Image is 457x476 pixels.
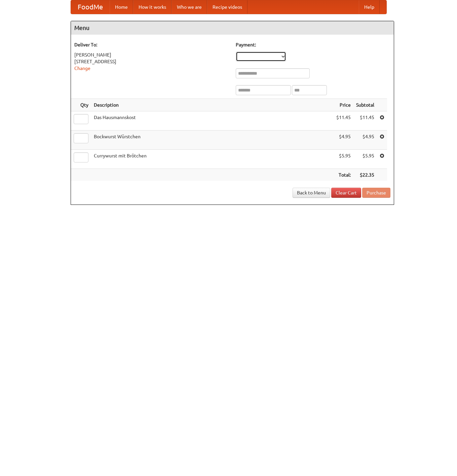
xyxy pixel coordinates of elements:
[71,21,394,35] h4: Menu
[334,99,353,111] th: Price
[353,99,377,111] th: Subtotal
[91,131,334,150] td: Bockwurst Würstchen
[74,51,229,58] div: [PERSON_NAME]
[334,169,353,181] th: Total:
[293,188,330,198] a: Back to Menu
[110,0,133,14] a: Home
[334,150,353,169] td: $5.95
[331,188,361,198] a: Clear Cart
[353,169,377,181] th: $22.35
[362,188,390,198] button: Purchase
[74,66,90,71] a: Change
[359,0,380,14] a: Help
[71,99,91,111] th: Qty
[353,150,377,169] td: $5.95
[207,0,247,14] a: Recipe videos
[74,58,229,65] div: [STREET_ADDRESS]
[71,0,110,14] a: FoodMe
[353,131,377,150] td: $4.95
[133,0,172,14] a: How it works
[172,0,207,14] a: Who we are
[236,41,390,48] h5: Payment:
[91,150,334,169] td: Currywurst mit Brötchen
[334,131,353,150] td: $4.95
[353,111,377,131] td: $11.45
[74,41,229,48] h5: Deliver To:
[334,111,353,131] td: $11.45
[91,111,334,131] td: Das Hausmannskost
[91,99,334,111] th: Description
